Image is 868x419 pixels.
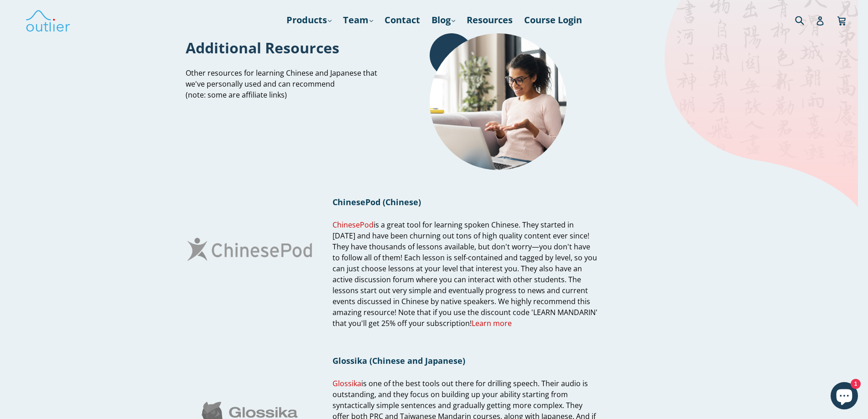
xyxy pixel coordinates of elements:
[427,12,460,28] a: Blog
[828,382,861,412] inbox-online-store-chat: Shopify online store chat
[186,68,377,100] span: Other resources for learning Chinese and Japanese that we've personally used and can recommend (n...
[333,355,598,366] h1: Glossika (Chinese and Japanese)
[333,197,598,207] h1: ChinesePod (Chinese)
[338,12,378,28] a: Team
[380,12,425,28] a: Contact
[333,220,374,230] span: ChinesePod
[25,7,71,33] img: Outlier Linguistics
[520,12,587,28] a: Course Login
[793,10,818,29] input: Search
[333,220,598,329] span: is a great tool for learning spoken Chinese. They started in [DATE] and have been churning out to...
[186,38,385,57] h1: Additional Resources
[333,378,361,389] a: Glossika
[462,12,517,28] a: Resources
[472,318,512,329] a: Learn more
[282,12,336,28] a: Products
[333,220,374,230] a: ChinesePod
